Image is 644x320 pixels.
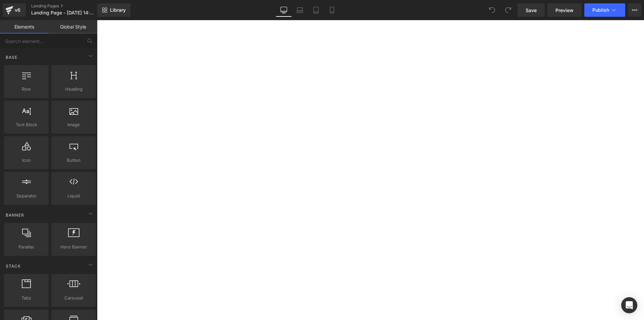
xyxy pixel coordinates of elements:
a: Global Style [49,20,97,34]
a: Tablet [308,3,324,17]
span: Row [6,86,47,93]
span: Landing Page - [DATE] 14:54:14 [31,10,96,15]
span: Publish [592,7,609,13]
span: Base [5,54,18,60]
span: Stack [5,263,21,269]
button: Redo [501,3,515,17]
span: Preview [555,7,574,14]
span: Icon [6,157,47,164]
span: Button [53,157,94,164]
a: Preview [547,3,582,17]
div: Open Intercom Messenger [621,297,637,313]
span: Separator [6,192,47,199]
button: More [628,3,641,17]
span: Hero Banner [53,243,94,250]
span: Image [53,121,94,128]
button: Undo [485,3,499,17]
a: Mobile [324,3,340,17]
a: v6 [3,3,26,17]
span: Parallax [6,243,47,250]
span: Liquid [53,192,94,199]
span: Carousel [53,294,94,302]
span: Save [526,7,537,14]
a: New Library [97,3,130,17]
span: Banner [5,212,25,218]
span: Library [110,7,126,13]
a: Desktop [276,3,292,17]
span: Tabs [6,294,47,302]
button: Publish [584,3,625,17]
span: Heading [53,86,94,93]
div: v6 [13,6,22,14]
a: Laptop [292,3,308,17]
span: Text Block [6,121,47,128]
a: Landing Pages [31,3,108,9]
